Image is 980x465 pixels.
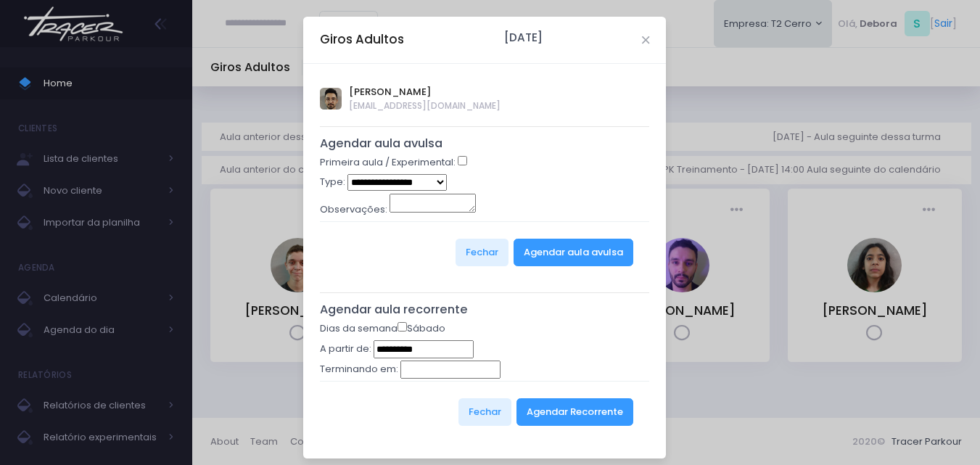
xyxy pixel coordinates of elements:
[516,398,633,426] button: Agendar Recorrente
[320,155,456,170] label: Primeira aula / Experimental:
[458,398,511,426] button: Fechar
[320,303,650,317] h5: Agendar aula recorrente
[349,99,501,112] span: [EMAIL_ADDRESS][DOMAIN_NAME]
[349,85,501,99] span: [PERSON_NAME]
[320,202,387,217] label: Observações:
[514,239,633,266] button: Agendar aula avulsa
[320,362,398,376] label: Terminando em:
[398,321,445,336] label: Sábado
[320,30,404,49] h5: Giros Adultos
[320,136,650,151] h5: Agendar aula avulsa
[320,321,650,443] form: Dias da semana
[504,31,543,44] h6: [DATE]
[320,342,371,356] label: A partir de:
[456,239,508,266] button: Fechar
[642,36,649,44] button: Close
[320,175,345,189] label: Type:
[398,322,407,332] input: Sábado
